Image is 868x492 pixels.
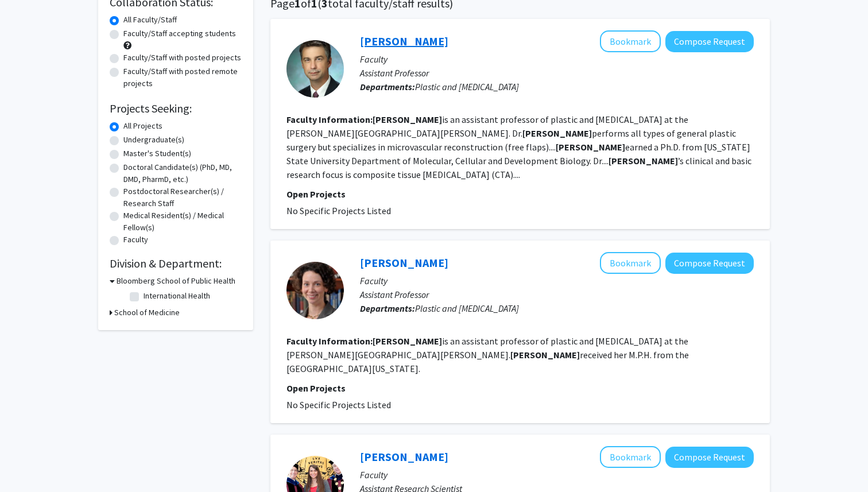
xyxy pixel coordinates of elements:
[360,450,448,464] a: [PERSON_NAME]
[360,468,754,482] p: Faculty
[123,210,242,234] label: Medical Resident(s) / Medical Fellow(s)
[286,335,689,374] fg-read-more: is an assistant professor of plastic and [MEDICAL_DATA] at the [PERSON_NAME][GEOGRAPHIC_DATA][PER...
[600,252,661,274] button: Add Carisa Cooney to Bookmarks
[360,81,415,92] b: Departments:
[600,446,661,468] button: Add Erin Cooney to Bookmarks
[286,187,754,201] p: Open Projects
[286,399,391,410] span: No Specific Projects Listed
[144,290,210,302] label: International Health
[123,65,242,90] label: Faculty/Staff with posted remote projects
[123,52,241,64] label: Faculty/Staff with posted projects
[110,257,242,270] h2: Division & Department:
[286,205,391,216] span: No Specific Projects Listed
[415,81,519,92] span: Plastic and [MEDICAL_DATA]
[522,127,592,139] b: [PERSON_NAME]
[123,14,177,26] label: All Faculty/Staff
[373,335,442,347] b: [PERSON_NAME]
[556,141,625,153] b: [PERSON_NAME]
[114,307,180,319] h3: School of Medicine
[510,349,580,361] b: [PERSON_NAME]
[9,440,49,483] iframe: Chat
[360,288,754,301] p: Assistant Professor
[286,114,373,125] b: Faculty Information:
[123,28,236,40] label: Faculty/Staff accepting students
[360,255,448,270] a: [PERSON_NAME]
[110,102,242,115] h2: Projects Seeking:
[360,303,415,314] b: Departments:
[123,185,242,210] label: Postdoctoral Researcher(s) / Research Staff
[117,275,235,287] h3: Bloomberg School of Public Health
[123,148,191,160] label: Master's Student(s)
[360,52,754,66] p: Faculty
[286,114,751,180] fg-read-more: is an assistant professor of plastic and [MEDICAL_DATA] at the [PERSON_NAME][GEOGRAPHIC_DATA][PER...
[360,66,754,80] p: Assistant Professor
[665,447,754,468] button: Compose Request to Erin Cooney
[123,134,184,146] label: Undergraduate(s)
[609,155,678,166] b: [PERSON_NAME]
[123,234,148,246] label: Faculty
[123,161,242,185] label: Doctoral Candidate(s) (PhD, MD, DMD, PharmD, etc.)
[360,34,448,48] a: [PERSON_NAME]
[360,274,754,288] p: Faculty
[665,31,754,52] button: Compose Request to Damon Cooney
[600,30,661,52] button: Add Damon Cooney to Bookmarks
[415,303,519,314] span: Plastic and [MEDICAL_DATA]
[286,381,754,395] p: Open Projects
[286,335,373,347] b: Faculty Information:
[665,253,754,274] button: Compose Request to Carisa Cooney
[123,120,162,132] label: All Projects
[373,114,442,125] b: [PERSON_NAME]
